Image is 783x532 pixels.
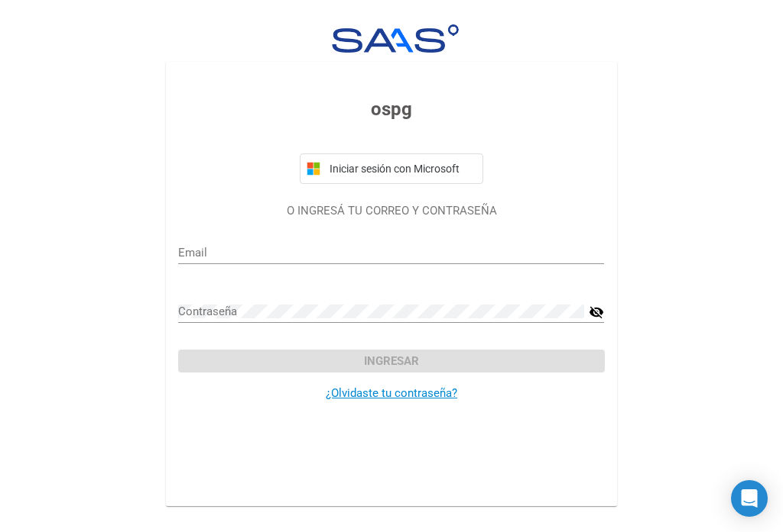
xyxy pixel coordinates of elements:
[178,95,604,123] h3: ospg
[326,386,457,400] a: ¿Olvidaste tu contraseña?
[300,153,483,184] button: Iniciar sesión con Microsoft
[178,202,604,220] p: O INGRESÁ TU CORREO Y CONTRASEÑA
[364,354,419,368] span: Ingresar
[589,303,604,321] mat-icon: visibility_off
[731,480,768,517] div: Open Intercom Messenger
[327,163,476,175] span: Iniciar sesión con Microsoft
[178,350,604,372] button: Ingresar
